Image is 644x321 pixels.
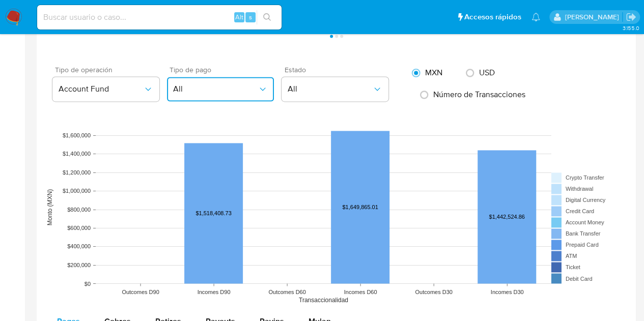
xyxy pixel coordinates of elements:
[37,11,282,24] input: Buscar usuario o caso...
[531,13,540,21] a: Notificaciones
[622,24,639,32] span: 3.155.0
[565,12,622,22] p: adriana.camarilloduran@mercadolibre.com.mx
[464,12,521,22] span: Accesos rápidos
[235,12,243,22] span: Alt
[249,12,252,22] span: s
[257,10,277,24] button: search-icon
[626,12,636,22] a: Salir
